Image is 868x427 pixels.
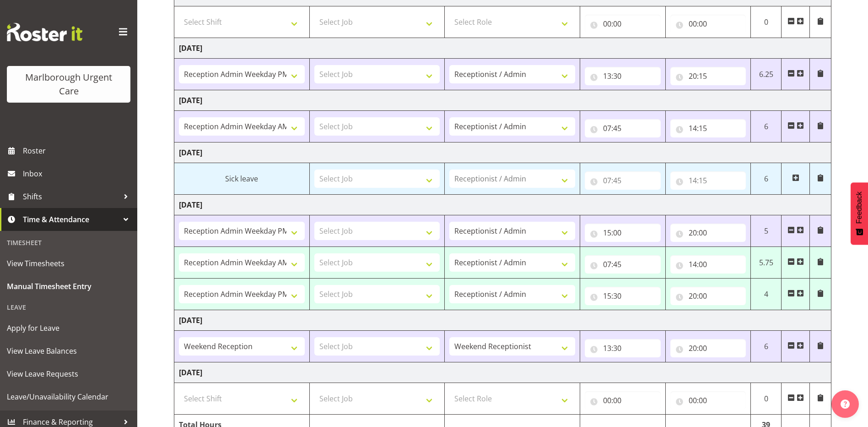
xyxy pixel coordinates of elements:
[7,390,130,404] span: Leave/Unavailability Calendar
[2,339,135,362] a: View Leave Balances
[174,195,831,215] td: [DATE]
[585,287,661,305] input: Click to select...
[174,142,831,163] td: [DATE]
[751,59,782,90] td: 6.25
[2,385,135,408] a: Leave/Unavailability Calendar
[174,310,831,331] td: [DATE]
[585,15,661,33] input: Click to select...
[751,6,782,38] td: 0
[670,119,746,137] input: Click to select...
[7,321,130,335] span: Apply for Leave
[585,224,661,242] input: Click to select...
[23,213,119,226] span: Time & Attendance
[751,111,782,142] td: 6
[23,144,133,158] span: Roster
[16,71,121,98] div: Marlborough Urgent Care
[585,119,661,137] input: Click to select...
[751,247,782,279] td: 5.75
[751,215,782,247] td: 5
[585,255,661,274] input: Click to select...
[670,15,746,33] input: Click to select...
[7,344,130,358] span: View Leave Balances
[841,400,850,409] img: help-xxl-2.png
[670,224,746,242] input: Click to select...
[2,275,135,298] a: Manual Timesheet Entry
[751,331,782,362] td: 6
[225,174,258,184] span: Sick leave
[23,167,133,181] span: Inbox
[751,383,782,415] td: 0
[670,391,746,410] input: Click to select...
[23,190,119,203] span: Shifts
[7,23,82,41] img: Rosterit website logo
[2,362,135,385] a: View Leave Requests
[174,90,831,111] td: [DATE]
[751,163,782,195] td: 6
[751,279,782,310] td: 4
[585,339,661,357] input: Click to select...
[670,339,746,357] input: Click to select...
[174,38,831,59] td: [DATE]
[670,255,746,274] input: Click to select...
[174,362,831,383] td: [DATE]
[855,192,863,224] span: Feedback
[2,298,135,317] div: Leave
[851,182,868,245] button: Feedback - Show survey
[670,67,746,85] input: Click to select...
[585,391,661,410] input: Click to select...
[2,317,135,339] a: Apply for Leave
[585,67,661,85] input: Click to select...
[2,252,135,275] a: View Timesheets
[7,279,130,293] span: Manual Timesheet Entry
[7,257,130,270] span: View Timesheets
[2,233,135,252] div: Timesheet
[7,367,130,381] span: View Leave Requests
[670,287,746,305] input: Click to select...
